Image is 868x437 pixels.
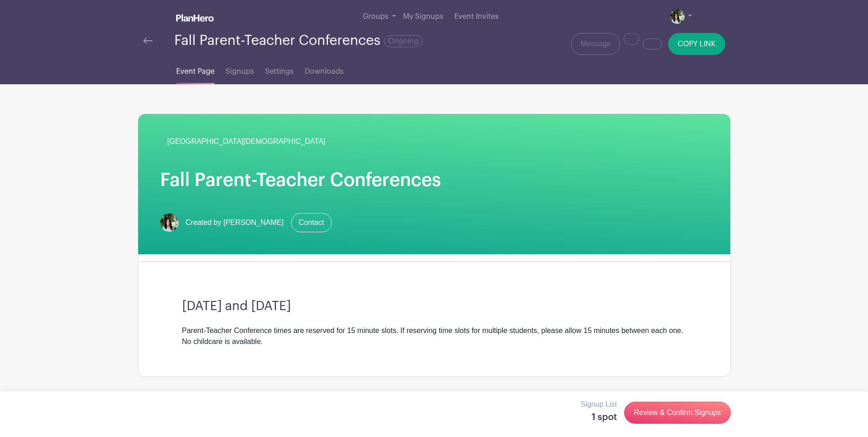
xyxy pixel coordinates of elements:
span: Ongoing [384,35,423,47]
span: Groups [363,13,388,20]
span: Event Page [176,66,215,77]
a: Signups [226,55,254,84]
img: logo_white-6c42ec7e38ccf1d336a20a19083b03d10ae64f83f12c07503d8b9e83406b4c7d.svg [176,14,214,22]
h3: [DATE] and [DATE] [182,299,686,314]
a: Contact [291,213,332,232]
span: Message [581,38,610,49]
a: Review & Confirm Signups [624,402,730,424]
span: Downloads [305,66,344,77]
img: ICS%20Faculty%20Staff%20Headshots%202024-2025-42.jpg [670,9,685,24]
a: Settings [265,55,294,84]
a: Event Page [176,55,215,84]
img: ICS%20Faculty%20Staff%20Headshots%202024-2025-42.jpg [160,213,178,232]
span: Event Invites [454,13,499,20]
span: COPY LINK [678,40,716,48]
span: [GEOGRAPHIC_DATA][DEMOGRAPHIC_DATA] [167,136,326,147]
a: Downloads [305,55,344,84]
div: Fall Parent-Teacher Conferences [174,33,423,48]
div: Parent-Teacher Conference times are reserved for 15 minute slots. If reserving time slots for mul... [182,325,686,347]
button: COPY LINK [668,33,725,55]
span: Settings [265,66,294,77]
a: Message [571,33,620,55]
p: Signup List [581,399,617,410]
img: back-arrow-29a5d9b10d5bd6ae65dc969a981735edf675c4d7a1fe02e03b50dbd4ba3cdb55.svg [143,38,152,44]
span: Signups [226,66,254,77]
span: Created by [PERSON_NAME] [186,217,284,228]
h1: Fall Parent-Teacher Conferences [160,169,708,191]
h5: 1 spot [581,412,617,423]
span: My Signups [403,13,443,20]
